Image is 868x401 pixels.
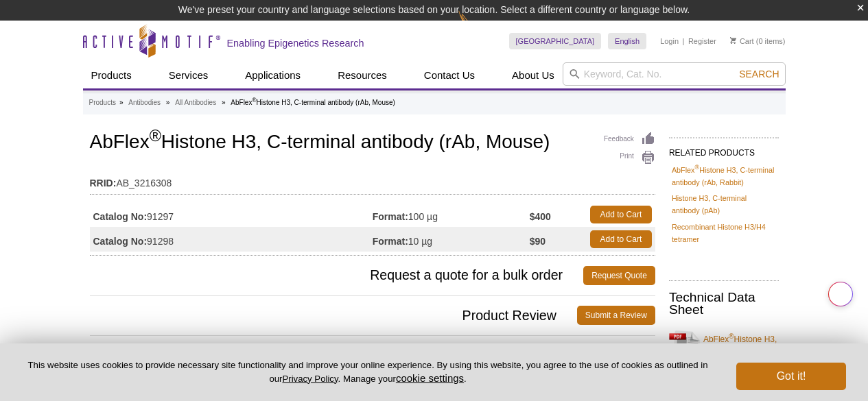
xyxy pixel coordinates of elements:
button: Got it! [736,363,846,390]
a: Register [688,36,716,46]
a: Login [660,36,679,46]
a: Add to Cart [590,206,652,223]
li: AbFlex Histone H3, C-terminal antibody (rAb, Mouse) [231,99,395,106]
a: Privacy Policy [282,374,338,384]
a: Request Quote [583,266,655,285]
a: Resources [329,62,395,88]
li: (0 items) [730,33,786,49]
h2: Technical Data Sheet [669,291,779,316]
td: 100 µg [373,202,530,227]
button: Search [735,68,783,80]
a: AbFlex®Histone H3, C-terminal antibody (rAb, Rabbit) [672,164,776,189]
strong: Format: [373,235,408,247]
strong: $400 [530,210,551,223]
li: » [119,99,124,106]
strong: Format: [373,210,408,223]
span: Product Review [90,306,577,325]
a: Antibodies [128,97,161,109]
sup: ® [729,332,734,340]
sup: ® [150,127,161,145]
a: Add to Cart [590,230,652,248]
img: Your Cart [730,37,736,44]
sup: ® [252,97,256,104]
h1: AbFlex Histone H3, C-terminal antibody (rAb, Mouse) [90,132,655,155]
a: Services [161,62,217,88]
a: Products [83,62,140,88]
strong: RRID: [90,177,117,189]
td: AB_3216308 [90,169,655,191]
h2: Enabling Epigenetics Research [227,37,364,49]
h2: RELATED PRODUCTS [669,137,779,162]
a: Recombinant Histone H3/H4 tetramer [672,221,776,245]
a: AbFlex®Histone H3, C-terminal antibody (rAb, Mouse) [669,325,779,370]
a: Products [89,97,116,109]
input: Keyword, Cat. No. [563,62,786,86]
a: Print [604,150,655,165]
a: English [608,33,646,49]
li: | [683,33,685,49]
a: Applications [237,62,309,88]
button: cookie settings [396,372,464,384]
p: This website uses cookies to provide necessary site functionality and improve your online experie... [22,359,714,385]
sup: ® [694,164,699,171]
li: » [222,99,226,106]
strong: Catalog No: [93,210,148,223]
a: Cart [730,36,754,46]
span: Request a quote for a bulk order [90,266,584,285]
a: Feedback [604,132,655,147]
span: Search [739,69,779,80]
td: 91298 [90,227,373,252]
strong: $90 [530,235,546,247]
strong: Catalog No: [93,235,148,247]
a: [GEOGRAPHIC_DATA] [509,33,602,49]
img: Change Here [458,10,495,42]
a: About Us [504,62,563,88]
td: 10 µg [373,227,530,252]
a: Submit a Review [577,306,655,325]
td: 91297 [90,202,373,227]
a: Contact Us [416,62,483,88]
a: Histone H3, C-terminal antibody (pAb) [672,192,776,217]
a: All Antibodies [175,97,216,109]
li: » [166,99,170,106]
